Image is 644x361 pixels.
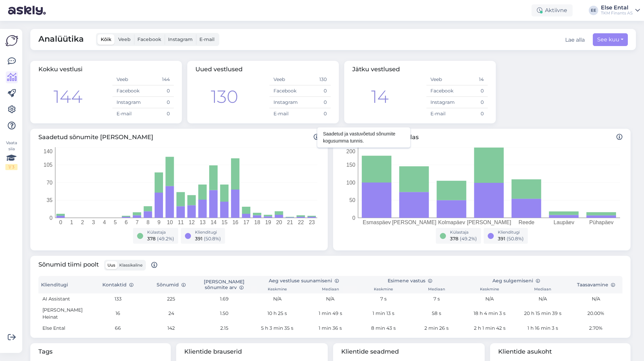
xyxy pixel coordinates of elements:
td: 2 min 26 s [410,323,463,334]
button: Lae alla [565,36,585,44]
th: Mediaan [516,286,570,293]
td: AI Assistant [38,293,92,305]
td: 142 [144,323,198,334]
th: Esimene vastus [357,276,463,286]
td: 1.69 [198,293,251,305]
span: Facebook [137,36,161,42]
td: 7 s [357,293,410,305]
tspan: 10 [167,219,173,225]
td: [PERSON_NAME] Heinat [38,305,92,323]
td: 0 [457,108,488,120]
td: Instagram [269,97,300,108]
tspan: Pühapäev [589,219,613,225]
td: 20.00% [569,305,622,323]
td: 0 [143,85,174,97]
th: Keskmine [251,286,304,293]
tspan: 7 [136,219,139,225]
td: E-mail [112,108,143,120]
td: N/A [304,293,357,305]
th: Sõnumid [144,276,198,293]
th: Keskmine [463,286,516,293]
th: Keskmine [357,286,410,293]
td: 20 h 15 min 39 s [516,305,570,323]
span: E-mail [199,36,215,42]
span: Instagram [168,36,193,42]
div: 130 [211,84,238,110]
td: E-mail [426,108,457,120]
tspan: 17 [243,219,249,225]
td: 0 [457,97,488,108]
td: 1 min 49 s [304,305,357,323]
tspan: 4 [103,219,106,225]
span: ( 50.8 %) [204,236,221,242]
tspan: 35 [46,197,53,203]
div: EE [589,6,598,15]
div: 14 [371,84,389,110]
tspan: Laupäev [554,219,574,225]
td: 0 [300,97,331,108]
td: 1 h 16 min 3 s [516,323,570,334]
td: 0 [300,85,331,97]
td: N/A [251,293,304,305]
td: 18 h 4 min 3 s [463,305,516,323]
div: Else Ental [601,5,633,10]
span: Klientide asukoht [498,347,622,356]
td: 8 min 43 s [357,323,410,334]
tspan: 140 [43,149,53,154]
tspan: Kolmapäev [438,219,465,225]
tspan: 12 [189,219,195,225]
tspan: 16 [232,219,238,225]
tspan: 100 [346,180,355,186]
span: Veeb [118,36,131,42]
td: Veeb [269,74,300,85]
td: Else Ental [38,323,92,334]
div: Aktiivne [532,4,573,16]
span: Uus [107,263,115,268]
th: Aeg vestluse suunamiseni [251,276,357,286]
td: Facebook [426,85,457,97]
tspan: 9 [158,219,161,225]
span: ( 49.2 %) [157,236,174,242]
span: Sõnumeid kokku nädalas [341,133,622,142]
tspan: 20 [276,219,282,225]
span: Klassikaline [119,263,142,268]
button: See kuu [593,33,628,46]
th: Mediaan [304,286,357,293]
div: Saadetud ja vastuvõetud sõnumite kogusumma tunnis. [318,128,410,147]
td: 2 h 1 min 42 s [463,323,516,334]
td: 0 [300,108,331,120]
th: Kontaktid [92,276,145,293]
tspan: 0 [352,215,355,221]
td: 66 [92,323,145,334]
span: ( 50.8 %) [507,236,524,242]
span: Klientide seadmed [341,347,477,356]
tspan: 13 [200,219,206,225]
tspan: 50 [349,197,355,203]
img: Askly Logo [5,34,18,47]
span: Tags [38,347,163,356]
tspan: [PERSON_NAME] [392,219,437,226]
tspan: 3 [92,219,95,225]
tspan: 105 [43,162,53,168]
td: N/A [463,293,516,305]
tspan: 6 [125,219,128,225]
td: Facebook [269,85,300,97]
td: 0 [457,85,488,97]
td: 16 [92,305,145,323]
tspan: 22 [298,219,304,225]
tspan: 15 [222,219,228,225]
div: TKM Finants AS [601,10,633,16]
tspan: 70 [46,180,53,186]
span: ( 49.2 %) [460,236,477,242]
tspan: 200 [346,149,355,154]
tspan: 150 [346,162,355,168]
tspan: 1 [70,219,73,225]
tspan: 8 [147,219,150,225]
span: Uued vestlused [195,66,243,73]
th: Mediaan [410,286,463,293]
td: 1 min 36 s [304,323,357,334]
tspan: 19 [265,219,271,225]
td: 130 [300,74,331,85]
div: 1 / 3 [5,164,18,170]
